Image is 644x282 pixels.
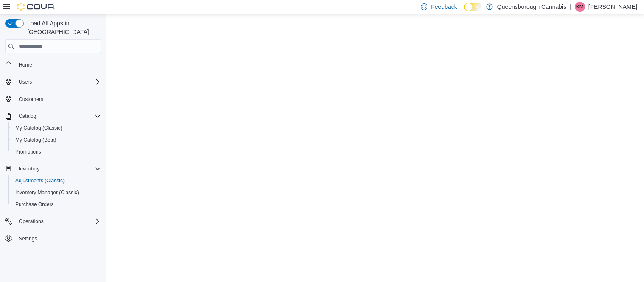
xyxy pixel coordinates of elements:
span: Feedback [431,3,457,11]
button: Home [2,58,104,70]
p: | [570,2,571,12]
a: My Catalog (Beta) [12,135,60,145]
a: Purchase Orders [12,199,57,209]
a: Promotions [12,147,45,157]
span: Load All Apps in [GEOGRAPHIC_DATA] [24,19,101,36]
a: Inventory Manager (Classic) [12,187,82,198]
span: My Catalog (Beta) [15,137,56,143]
button: Catalog [15,111,39,121]
span: Adjustments (Classic) [12,176,101,186]
span: Promotions [15,148,41,155]
span: Adjustments (Classic) [15,177,65,184]
span: Home [19,61,32,68]
span: Purchase Orders [12,199,101,209]
span: Inventory Manager (Classic) [15,189,79,196]
span: Promotions [12,147,101,157]
span: Customers [15,94,101,104]
span: Catalog [19,113,36,120]
button: My Catalog (Beta) [8,134,104,146]
p: Queensborough Cannabis [497,2,566,12]
a: My Catalog (Classic) [12,123,66,133]
button: Settings [2,232,104,245]
span: Inventory Manager (Classic) [12,187,101,198]
span: Users [19,78,32,85]
button: Operations [15,216,47,226]
span: Inventory [19,165,39,172]
span: Inventory [15,164,101,174]
span: Users [15,77,101,87]
button: Users [15,77,35,87]
button: Operations [2,215,104,227]
a: Settings [15,234,40,244]
button: Promotions [8,146,104,158]
span: Operations [15,216,101,226]
a: Home [15,60,36,70]
button: Purchase Orders [8,198,104,210]
span: My Catalog (Classic) [12,123,101,133]
span: Operations [19,218,44,225]
button: Customers [2,93,104,105]
button: Inventory [2,163,104,175]
button: Inventory [15,164,43,174]
span: Settings [19,235,37,242]
button: My Catalog (Classic) [8,122,104,134]
p: [PERSON_NAME] [588,2,637,12]
button: Users [2,76,104,88]
span: Dark Mode [464,11,464,12]
a: Adjustments (Classic) [12,176,68,186]
a: Customers [15,94,47,104]
span: My Catalog (Classic) [15,125,62,131]
button: Adjustments (Classic) [8,175,104,187]
button: Inventory Manager (Classic) [8,187,104,198]
span: Home [15,59,101,70]
input: Dark Mode [464,3,482,11]
img: Cova [17,3,55,11]
span: Customers [19,96,43,103]
button: Catalog [2,110,104,122]
span: Settings [15,233,101,244]
span: My Catalog (Beta) [12,135,101,145]
nav: Complex example [5,55,101,267]
span: Catalog [15,111,101,121]
span: Purchase Orders [15,201,54,208]
span: KM [576,2,584,12]
div: Kioko Mayede [575,2,585,12]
